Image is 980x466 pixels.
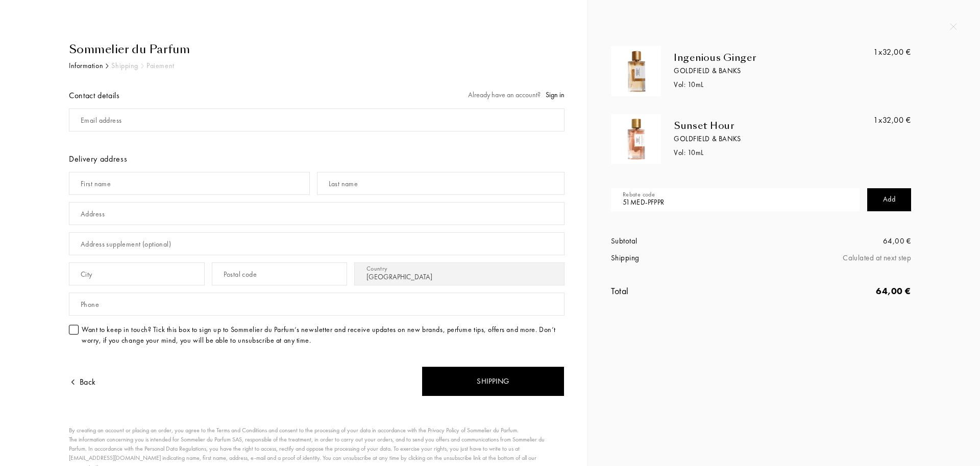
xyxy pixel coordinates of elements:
[69,153,565,165] div: Delivery address
[329,179,358,189] div: Last name
[611,252,761,264] div: Shipping
[873,47,882,57] span: 1x
[674,147,861,158] div: Vol: 10 mL
[69,60,103,71] div: Information
[106,63,109,69] img: arr_black.svg
[468,90,565,100] div: Already have an account?
[873,115,882,125] span: 1x
[611,284,761,298] div: Total
[146,60,174,71] div: Paiement
[867,188,911,211] div: Add
[546,90,565,99] span: Sign in
[761,284,911,298] div: 64,00 €
[366,264,388,273] div: Country
[81,209,105,219] div: Address
[674,65,861,76] div: Goldfield & Banks
[950,23,957,30] img: quit_onboard.svg
[674,52,861,63] div: Ingenious Ginger
[69,376,96,388] div: Back
[422,366,565,396] div: Shipping
[674,120,861,131] div: Sunset Hour
[873,114,911,126] div: 32,00 €
[224,269,257,280] div: Postal code
[81,115,121,126] div: Email address
[82,324,565,346] div: Want to keep in touch? Tick this box to sign up to Sommelier du Parfum’s newsletter and receive u...
[674,134,861,144] div: Goldfield & Banks
[761,235,911,247] div: 64,00 €
[623,190,655,199] div: Rebate code
[111,60,138,71] div: Shipping
[81,299,99,310] div: Phone
[614,49,658,94] img: AJ4FOHRHMK.png
[81,179,111,189] div: First name
[141,63,144,69] img: arr_grey.svg
[873,46,911,58] div: 32,00 €
[761,252,911,264] div: Calulated at next step
[614,117,658,162] img: 1R7YAZMJSX.png
[611,235,761,247] div: Subtotal
[81,269,92,280] div: City
[69,41,565,58] div: Sommelier du Parfum
[81,239,171,250] div: Address supplement (optional)
[674,79,861,90] div: Vol: 10 mL
[69,378,77,386] img: arrow.png
[78,70,111,121] div: Contact details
